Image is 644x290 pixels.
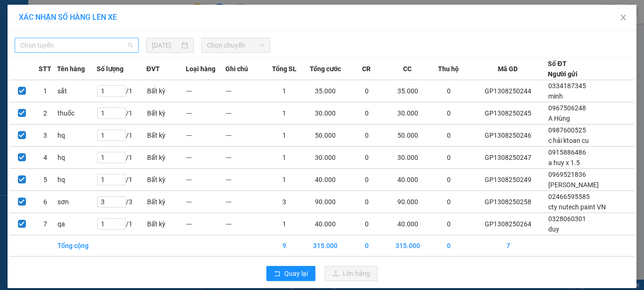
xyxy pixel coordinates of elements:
[147,124,186,147] td: Bất kỳ
[347,213,387,235] td: 0
[386,169,429,191] td: 40.000
[88,35,394,47] li: Hotline: 02386655777, 02462925925, 0944789456
[147,64,160,74] span: ĐVT
[468,169,548,191] td: GP1308250249
[429,147,469,169] td: 0
[57,147,97,169] td: hq
[429,102,469,124] td: 0
[468,124,548,147] td: GP1308250246
[225,80,265,102] td: ---
[386,102,429,124] td: 30.000
[186,64,215,74] span: Loại hàng
[97,213,146,235] td: / 1
[265,124,305,147] td: 1
[12,68,126,84] b: GỬI : VP Giải Phóng
[548,104,586,112] span: 0967506248
[265,147,305,169] td: 1
[186,191,225,213] td: ---
[225,169,265,191] td: ---
[325,266,378,281] button: uploadLên hàng
[152,40,179,50] input: 13/08/2025
[274,270,281,278] span: rollback
[386,213,429,235] td: 40.000
[225,191,265,213] td: ---
[548,171,586,178] span: 0969521836
[347,169,387,191] td: 0
[147,147,186,169] td: Bất kỳ
[386,124,429,147] td: 50.000
[272,64,297,74] span: Tổng SL
[97,191,146,213] td: / 3
[548,82,586,90] span: 0334187345
[619,14,627,21] span: close
[186,102,225,124] td: ---
[304,147,347,169] td: 30.000
[386,191,429,213] td: 90.000
[548,126,586,134] span: 0987600525
[33,147,57,169] td: 4
[610,5,636,31] button: Close
[429,80,469,102] td: 0
[147,102,186,124] td: Bất kỳ
[265,169,305,191] td: 1
[186,80,225,102] td: ---
[265,213,305,235] td: 1
[147,80,186,102] td: Bất kỳ
[468,80,548,102] td: GP1308250244
[304,213,347,235] td: 40.000
[548,92,563,100] span: minh
[304,124,347,147] td: 50.000
[266,266,315,281] button: rollbackQuay lại
[304,80,347,102] td: 35.000
[468,102,548,124] td: GP1308250245
[186,169,225,191] td: ---
[498,64,518,74] span: Mã GD
[97,169,146,191] td: / 1
[57,169,97,191] td: hq
[186,147,225,169] td: ---
[284,268,308,279] span: Quay lại
[225,147,265,169] td: ---
[386,80,429,102] td: 35.000
[186,124,225,147] td: ---
[33,124,57,147] td: 3
[548,58,578,79] div: Số ĐT Người gửi
[386,235,429,257] td: 315.000
[225,213,265,235] td: ---
[147,169,186,191] td: Bất kỳ
[386,147,429,169] td: 30.000
[57,213,97,235] td: qa
[88,23,394,35] li: [PERSON_NAME], [PERSON_NAME]
[225,124,265,147] td: ---
[548,215,586,223] span: 0328060301
[57,235,97,257] td: Tổng cộng
[304,235,347,257] td: 315.000
[19,13,117,22] span: XÁC NHẬN SỐ HÀNG LÊN XE
[304,191,347,213] td: 90.000
[548,115,570,122] span: A Hùng
[12,12,59,59] img: logo.jpg
[548,159,580,166] span: a huy x 1.5
[57,124,97,147] td: hq
[548,193,590,200] span: 02466595585
[265,191,305,213] td: 3
[347,147,387,169] td: 0
[347,102,387,124] td: 0
[207,38,265,52] span: Chọn chuyến
[265,80,305,102] td: 1
[468,191,548,213] td: GP1308250258
[186,213,225,235] td: ---
[548,181,599,189] span: [PERSON_NAME]
[347,235,387,257] td: 0
[429,235,469,257] td: 0
[468,213,548,235] td: GP1308250264
[147,191,186,213] td: Bất kỳ
[362,64,371,74] span: CR
[429,124,469,147] td: 0
[33,169,57,191] td: 5
[33,213,57,235] td: 7
[97,147,146,169] td: / 1
[265,235,305,257] td: 9
[147,213,186,235] td: Bất kỳ
[97,124,146,147] td: / 1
